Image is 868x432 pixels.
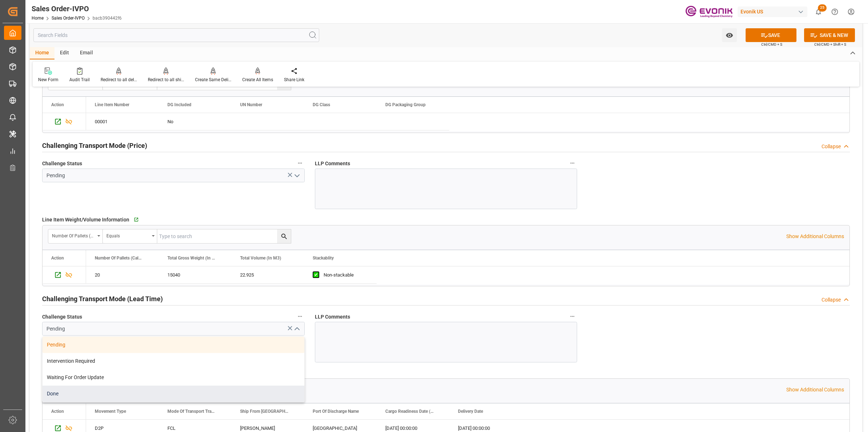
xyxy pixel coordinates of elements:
[42,386,304,402] div: Done
[722,28,737,42] button: open menu
[385,102,426,107] span: DG Packaging Group
[95,256,143,261] span: Number Of Pallets (Calculated)
[295,158,305,168] button: Challenge Status
[101,76,137,83] div: Redirect to all deliveries
[167,256,216,261] span: Total Gross Weight (In KG)
[746,28,796,42] button: SAVE
[240,409,289,414] span: Ship From [GEOGRAPHIC_DATA]
[167,113,223,130] div: No
[685,5,733,18] img: Evonik-brand-mark-Deep-Purple-RGB.jpeg_1700498283.jpeg
[159,266,231,283] div: 15040
[313,256,334,261] span: Stackablity
[42,266,86,284] div: Press SPACE to select this row.
[167,409,216,414] span: Mode Of Transport Translation
[103,229,157,243] button: open menu
[324,267,368,283] div: Non-stackable
[52,16,85,21] a: Sales Order-IVPO
[106,231,149,239] div: Equals
[822,296,841,304] div: Collapse
[315,160,350,167] span: LLP Comments
[568,158,577,168] button: LLP Comments
[38,76,58,83] div: New Form
[295,312,305,321] button: Challenge Status
[291,323,302,335] button: close menu
[284,76,304,83] div: Share Link
[313,409,359,414] span: Port Of Discharge Name
[568,312,577,321] button: LLP Comments
[42,369,304,386] div: Waiting For Order Update
[30,47,54,59] div: Home
[786,386,844,394] p: Show Additional Columns
[313,102,330,107] span: DG Class
[95,102,129,107] span: Line Item Number
[231,266,304,283] div: 22.925
[291,170,302,181] button: open menu
[277,229,291,243] button: search button
[157,229,291,243] input: Type to search
[242,76,273,83] div: Create All Items
[315,313,350,321] span: LLP Comments
[69,76,90,83] div: Audit Trail
[458,409,483,414] span: Delivery Date
[51,409,64,414] div: Action
[827,4,843,20] button: Help Center
[240,256,281,261] span: Total Volume (In M3)
[738,7,807,17] div: Evonik US
[33,28,319,42] input: Search Fields
[42,216,129,224] span: Line Item Weight/Volume Information
[51,102,64,107] div: Action
[814,42,846,47] span: Ctrl/CMD + Shift + S
[761,42,782,47] span: Ctrl/CMD + S
[42,337,304,353] div: Pending
[240,102,262,107] span: UN Number
[786,233,844,240] p: Show Additional Columns
[86,113,449,130] div: Press SPACE to select this row.
[385,409,434,414] span: Cargo Readiness Date (Shipping Date)
[32,3,122,14] div: Sales Order-IVPO
[86,266,377,284] div: Press SPACE to select this row.
[48,229,103,243] button: open menu
[738,5,810,18] button: Evonik US
[42,160,82,167] span: Challenge Status
[148,76,184,83] div: Redirect to all shipments
[32,16,44,21] a: Home
[804,28,855,42] button: SAVE & NEW
[167,102,191,107] span: DG Included
[42,113,86,130] div: Press SPACE to select this row.
[54,47,74,59] div: Edit
[42,313,82,321] span: Challenge Status
[74,47,98,59] div: Email
[822,143,841,150] div: Collapse
[42,294,163,304] h2: Challenging Transport Mode (Lead Time)
[86,113,159,130] div: 00001
[95,409,126,414] span: Movement Type
[810,4,827,20] button: show 25 new notifications
[42,353,304,369] div: Intervention Required
[86,266,159,283] div: 20
[42,141,147,150] h2: Challenging Transport Mode (Price)
[52,231,95,239] div: Number Of Pallets (Calculated)
[51,256,64,261] div: Action
[818,4,827,12] span: 25
[195,76,231,83] div: Create Same Delivery Date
